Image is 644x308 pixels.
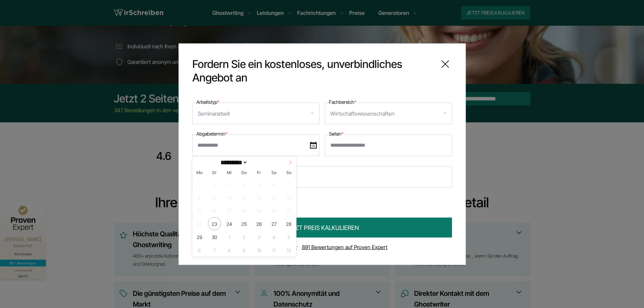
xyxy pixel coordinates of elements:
[198,108,230,119] div: Seminararbeit
[282,204,295,217] span: September 21, 2025
[238,177,251,191] span: September 4, 2025
[253,191,266,204] span: September 12, 2025
[192,134,319,156] input: date
[222,171,237,175] span: Mi
[223,243,236,257] span: Oktober 8, 2025
[192,171,207,175] span: Mo
[267,230,281,243] span: Oktober 4, 2025
[252,171,266,175] span: Fr
[238,243,251,257] span: Oktober 9, 2025
[248,159,270,166] input: Year
[253,243,266,257] span: Oktober 10, 2025
[223,177,236,191] span: September 3, 2025
[267,191,281,204] span: September 13, 2025
[282,230,295,243] span: Oktober 5, 2025
[208,230,221,243] span: September 30, 2025
[223,204,236,217] span: September 17, 2025
[223,217,236,230] span: September 24, 2025
[193,230,206,243] span: September 29, 2025
[238,217,251,230] span: September 25, 2025
[253,177,266,191] span: September 5, 2025
[267,243,281,257] span: Oktober 11, 2025
[223,230,236,243] span: Oktober 1, 2025
[218,159,248,166] select: Month
[237,171,252,175] span: Do
[253,217,266,230] span: September 26, 2025
[196,129,228,138] label: Abgabetermin
[238,191,251,204] span: September 11, 2025
[330,108,395,119] div: Wirtschaftswissenschaften
[238,230,251,243] span: Oktober 2, 2025
[192,217,452,237] button: JETZT PREIS KALKULIEREN
[193,204,206,217] span: September 15, 2025
[238,204,251,217] span: September 18, 2025
[193,177,206,191] span: September 1, 2025
[267,204,281,217] span: September 20, 2025
[282,217,295,230] span: September 28, 2025
[253,230,266,243] span: Oktober 3, 2025
[253,204,266,217] span: September 19, 2025
[208,243,221,257] span: Oktober 7, 2025
[310,142,317,148] img: date
[282,243,295,257] span: Oktober 12, 2025
[193,191,206,204] span: September 8, 2025
[207,171,222,175] span: Di
[282,177,295,191] span: September 7, 2025
[223,191,236,204] span: September 10, 2025
[208,217,221,230] span: September 23, 2025
[329,129,343,138] label: Seiten
[329,98,356,106] label: Fachbereich
[193,243,206,257] span: Oktober 6, 2025
[281,171,296,175] span: So
[196,98,219,106] label: Arbeitstyp
[208,204,221,217] span: September 16, 2025
[208,177,221,191] span: September 2, 2025
[302,243,387,250] a: 891 Bewertungen auf Proven Expert
[267,217,281,230] span: September 27, 2025
[208,191,221,204] span: September 9, 2025
[266,171,281,175] span: Sa
[193,217,206,230] span: September 22, 2025
[285,223,359,232] span: JETZT PREIS KALKULIEREN
[192,57,433,84] span: Fordern Sie ein kostenloses, unverbindliches Angebot an
[267,177,281,191] span: September 6, 2025
[282,191,295,204] span: September 14, 2025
